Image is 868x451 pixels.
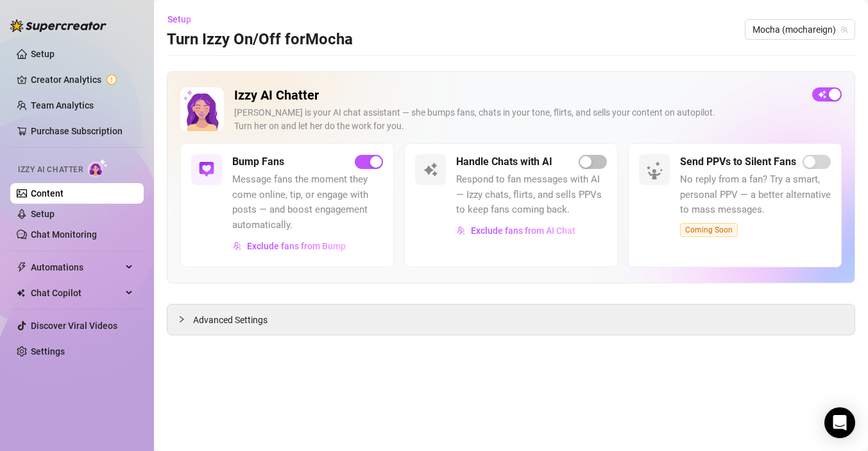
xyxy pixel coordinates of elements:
[167,14,191,24] span: Setup
[31,49,55,59] a: Setup
[840,26,848,33] span: team
[31,126,123,136] a: Purchase Subscription
[31,69,133,90] a: Creator Analytics exclamation-circle
[234,106,802,133] div: [PERSON_NAME] is your AI chat assistant — she bumps fans, chats in your tone, flirts, and sells y...
[178,315,185,323] span: collapsed
[457,226,466,235] img: svg%3e
[167,9,201,30] button: Setup
[456,154,552,170] h5: Handle Chats with AI
[31,283,122,303] span: Chat Copilot
[471,225,575,236] span: Exclude fans from AI Chat
[31,209,55,219] a: Setup
[193,313,268,327] span: Advanced Settings
[31,188,64,199] a: Content
[31,100,94,111] a: Team Analytics
[824,407,855,438] div: Open Intercom Messenger
[646,161,667,182] img: silent-fans-ppv-o-N6Mmdf.svg
[31,321,117,331] a: Discover Viral Videos
[88,159,108,177] img: AI Chatter
[18,164,83,176] span: Izzy AI Chatter
[31,257,122,278] span: Automations
[180,87,224,131] img: Izzy AI Chatter
[232,236,346,256] button: Exclude fans from Bump
[423,162,438,177] img: svg%3e
[232,172,383,233] span: Message fans the moment they come online, tip, or engage with posts — and boost engagement automa...
[233,242,242,251] img: svg%3e
[247,241,346,251] span: Exclude fans from Bump
[31,229,97,240] a: Chat Monitoring
[680,154,796,170] h5: Send PPVs to Silent Fans
[199,162,214,177] img: svg%3e
[680,223,738,237] span: Coming Soon
[234,87,802,103] h2: Izzy AI Chatter
[17,288,25,297] img: Chat Copilot
[167,30,353,50] h3: Turn Izzy On/Off for Mocha
[232,154,284,170] h5: Bump Fans
[31,346,65,357] a: Settings
[753,20,847,39] span: Mocha (mochareign)
[17,262,27,272] span: thunderbolt
[178,312,193,326] div: collapsed
[456,220,576,241] button: Exclude fans from AI Chat
[10,19,106,32] img: logo-BBDzfeDw.svg
[680,172,831,218] span: No reply from a fan? Try a smart, personal PPV — a better alternative to mass messages.
[456,172,607,218] span: Respond to fan messages with AI — Izzy chats, flirts, and sells PPVs to keep fans coming back.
